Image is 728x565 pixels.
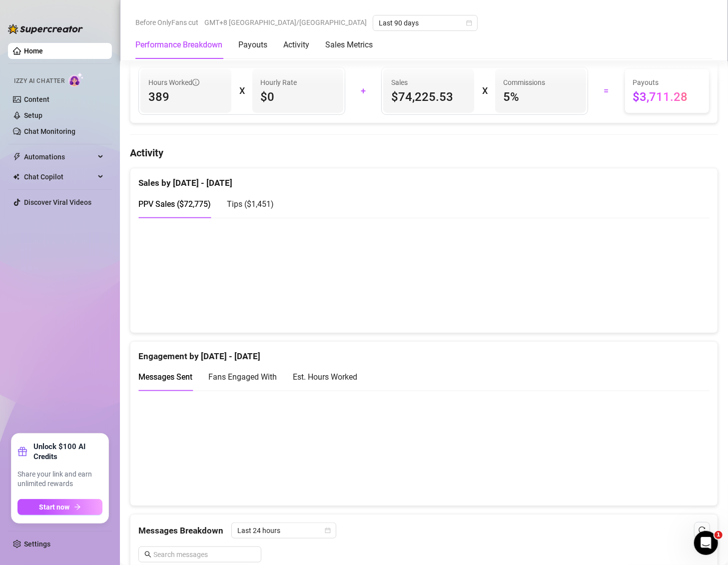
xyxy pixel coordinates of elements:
[208,372,277,382] span: Fans Engaged With
[24,95,49,103] a: Content
[68,72,84,87] img: AI Chatter
[633,89,702,105] span: $3,711.28
[325,528,331,534] span: calendar
[17,470,102,489] span: Share your link and earn unlimited rewards
[8,24,83,34] img: logo-BBDzfeDw.svg
[237,523,330,538] span: Last 24 hours
[391,77,466,88] span: Sales
[503,77,545,88] article: Commissions
[227,199,274,209] span: Tips ( $1,451 )
[694,531,718,555] iframe: Intercom live chat
[325,39,373,51] div: Sales Metrics
[148,89,223,105] span: 389
[239,83,244,99] div: X
[138,168,710,190] div: Sales by [DATE] - [DATE]
[13,173,19,180] img: Chat Copilot
[24,169,95,185] span: Chat Copilot
[260,89,335,105] span: $0
[594,83,619,99] div: =
[24,198,91,206] a: Discover Viral Videos
[24,127,75,135] a: Chat Monitoring
[283,39,309,51] div: Activity
[260,77,297,88] article: Hourly Rate
[135,15,198,30] span: Before OnlyFans cut
[138,342,710,363] div: Engagement by [DATE] - [DATE]
[293,371,357,383] div: Est. Hours Worked
[17,447,27,457] span: gift
[144,551,151,558] span: search
[503,89,578,105] span: 5 %
[24,111,42,119] a: Setup
[466,20,472,26] span: calendar
[74,504,81,511] span: arrow-right
[699,527,706,534] span: reload
[715,531,723,539] span: 1
[138,372,192,382] span: Messages Sent
[24,540,50,548] a: Settings
[204,15,367,30] span: GMT+8 [GEOGRAPHIC_DATA]/[GEOGRAPHIC_DATA]
[148,77,199,88] span: Hours Worked
[14,76,64,86] span: Izzy AI Chatter
[153,549,255,560] input: Search messages
[379,15,472,30] span: Last 90 days
[135,39,222,51] div: Performance Breakdown
[17,499,102,515] button: Start nowarrow-right
[238,39,267,51] div: Payouts
[130,146,718,160] h4: Activity
[633,77,702,88] span: Payouts
[33,442,102,462] strong: Unlock $100 AI Credits
[192,79,199,86] span: info-circle
[138,523,710,539] div: Messages Breakdown
[13,153,21,161] span: thunderbolt
[351,83,376,99] div: +
[482,83,487,99] div: X
[391,89,466,105] span: $74,225.53
[24,47,43,55] a: Home
[24,149,95,165] span: Automations
[39,503,70,511] span: Start now
[138,199,211,209] span: PPV Sales ( $72,775 )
